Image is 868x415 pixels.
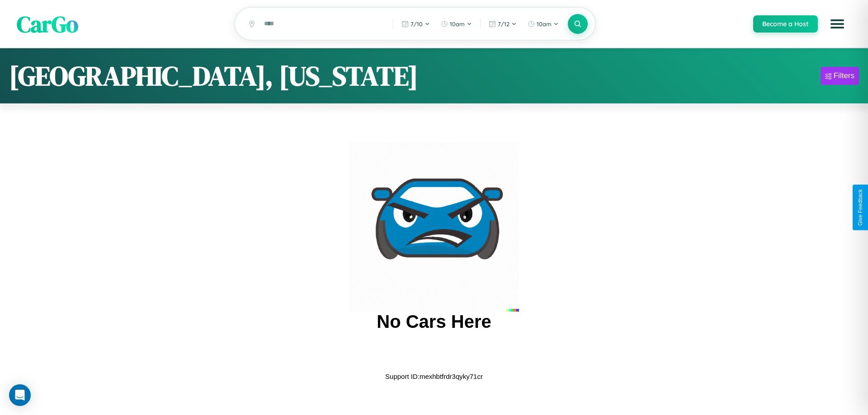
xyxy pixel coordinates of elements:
img: car [349,142,519,312]
button: 10am [523,17,563,31]
span: 7 / 12 [498,20,509,28]
button: 10am [436,17,476,31]
button: 7/10 [397,17,434,31]
span: 10am [537,20,552,28]
button: Become a Host [753,15,818,33]
h1: [GEOGRAPHIC_DATA], [US_STATE] [9,57,418,94]
div: Filters [834,71,854,80]
div: Open Intercom Messenger [9,384,31,406]
button: Open menu [825,11,850,37]
p: Support ID: mexhbtfrdr3qyky71cr [385,370,483,382]
button: 7/12 [484,17,521,31]
h2: No Cars Here [377,312,491,332]
button: Filters [821,67,859,85]
span: 10am [450,20,465,28]
span: CarGo [17,8,78,39]
span: 7 / 10 [410,20,423,28]
div: Give Feedback [857,189,863,226]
